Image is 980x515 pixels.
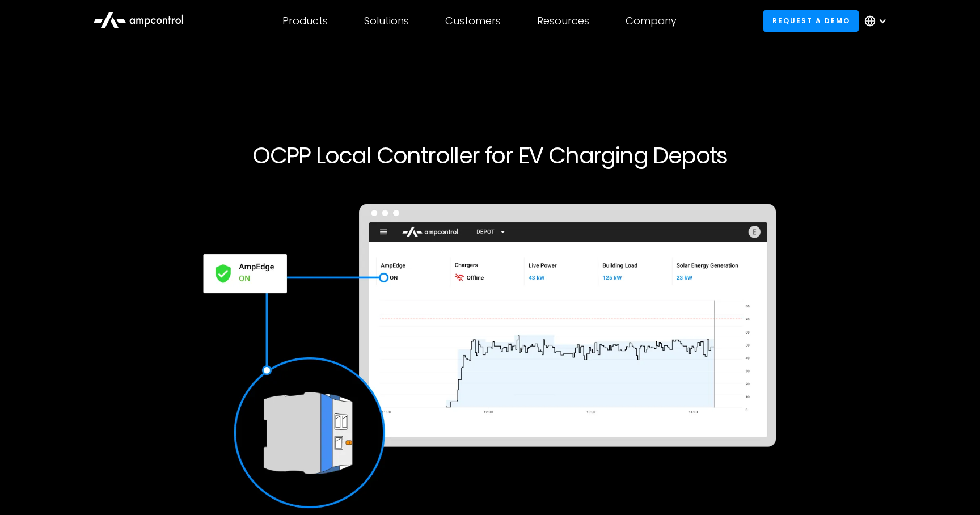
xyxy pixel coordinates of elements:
[626,15,677,27] div: Company
[537,15,589,27] div: Resources
[445,15,501,27] div: Customers
[364,15,409,27] div: Solutions
[282,15,328,27] div: Products
[145,142,835,169] h1: OCPP Local Controller for EV Charging Depots
[763,10,859,31] a: Request a demo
